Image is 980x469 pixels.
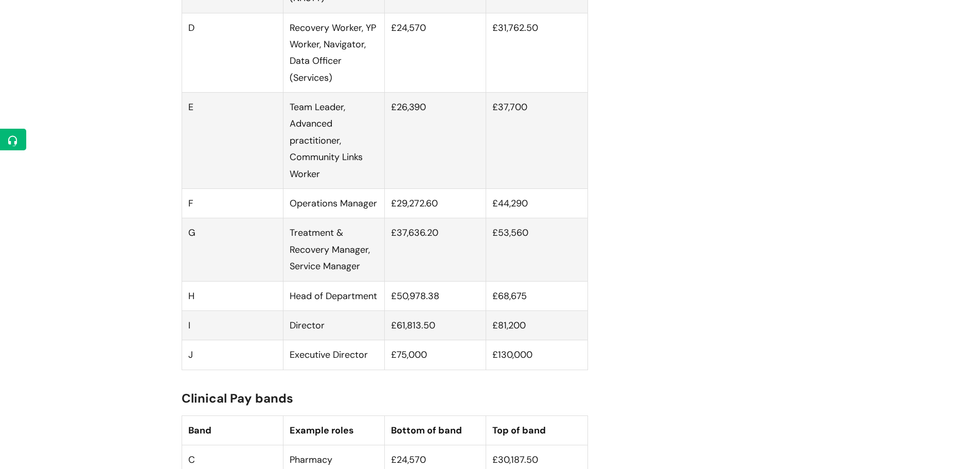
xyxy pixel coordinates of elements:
th: Example roles [283,415,384,445]
td: E [182,93,283,189]
td: £61,813.50 [385,310,486,340]
td: £37,636.20 [385,218,486,281]
td: £26,390 [385,93,486,189]
th: Band [182,415,283,445]
td: Operations Manager [283,189,384,218]
td: F [182,189,283,218]
td: £50,978.38 [385,281,486,310]
td: Director [283,310,384,340]
td: £44,290 [486,189,587,218]
td: Treatment & Recovery Manager, Service Manager [283,218,384,281]
td: Team Leader, Advanced practitioner, Community Links Worker [283,93,384,189]
td: £53,560 [486,218,587,281]
th: Top of band [486,415,587,445]
td: I [182,310,283,340]
td: D [182,13,283,93]
td: £75,000 [385,340,486,370]
td: G [182,218,283,281]
td: Executive Director [283,340,384,370]
td: £37,700 [486,93,587,189]
td: £68,675 [486,281,587,310]
td: H [182,281,283,310]
th: Bottom of band [385,415,486,445]
td: Head of Department [283,281,384,310]
span: Clinical Pay bands [182,390,293,406]
td: £24,570 [385,13,486,93]
td: £29,272.60 [385,189,486,218]
td: £130,000 [486,340,587,370]
td: £31,762.50 [486,13,587,93]
td: J [182,340,283,370]
td: £81,200 [486,310,587,340]
td: Recovery Worker, YP Worker, Navigator, Data Officer (Services) [283,13,384,93]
